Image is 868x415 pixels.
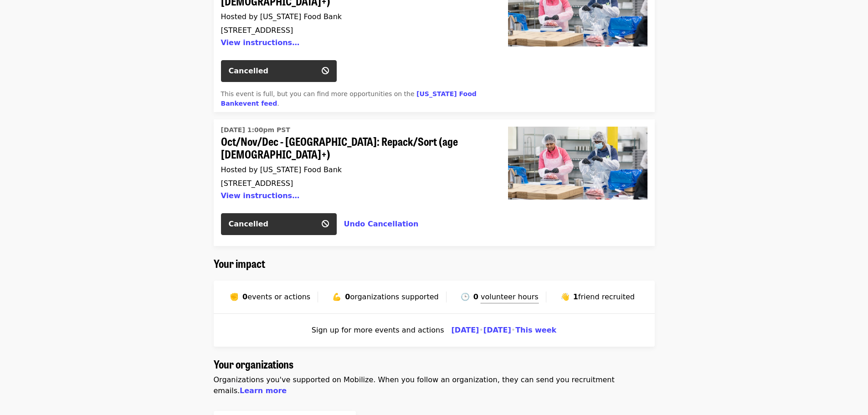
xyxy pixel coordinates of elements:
span: • [479,326,483,334]
span: volunteer hours [481,292,539,301]
a: [DATE] [483,326,511,334]
span: Your impact [214,255,265,271]
button: Cancelled [221,60,337,82]
strong: 0 [345,292,350,301]
a: Oct/Nov/Dec - Beaverton: Repack/Sort (age 10+) [221,123,486,206]
span: Hosted by [US_STATE] Food Bank [221,12,342,21]
button: Undo Cancellation [344,219,419,230]
i: ban icon [322,220,329,228]
span: raised fist emoji [230,292,239,301]
button: Cancelled [221,213,337,235]
div: [STREET_ADDRESS] [221,179,486,188]
span: organizations supported [350,292,438,301]
button: View instructions… [221,38,300,47]
span: Includes shifts from all organizations you've supported through Mobilize. Calculated based on shi... [478,292,539,303]
img: Oct/Nov/Dec - Beaverton: Repack/Sort (age 10+) [508,127,647,200]
span: This event is full, but you can find more opportunities on the . [221,90,477,107]
div: [STREET_ADDRESS] [221,26,486,35]
span: • [511,326,515,334]
strong: 0 [473,292,478,301]
span: Oct/Nov/Dec - [GEOGRAPHIC_DATA]: Repack/Sort (age [DEMOGRAPHIC_DATA]+) [221,135,486,161]
span: Sign up for more events and actions [312,325,444,336]
span: Your organizations [214,356,293,372]
a: This week [515,326,556,334]
a: Learn more [240,386,287,395]
span: Hosted by [US_STATE] Food Bank [221,165,342,174]
i: ban icon [322,67,329,75]
button: View instructions… [221,191,300,200]
span: Cancelled [229,220,269,228]
time: [DATE] 1:00pm PST [221,125,290,135]
span: events or actions [247,292,310,301]
span: Cancelled [229,67,269,75]
a: [US_STATE] Food Bankevent feed [221,90,477,107]
span: Organizations you've supported on Mobilize. When you follow an organization, they can send you re... [214,375,615,395]
strong: 1 [573,292,578,301]
strong: 0 [242,292,247,301]
span: waving hand emoji [560,292,570,301]
span: friend recruited [578,292,635,301]
span: clock face three o'clock emoji [461,292,470,301]
a: Oct/Nov/Dec - Beaverton: Repack/Sort (age 10+) [501,119,655,246]
span: flexed biceps emoji [332,292,341,301]
a: [DATE] [452,326,479,334]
